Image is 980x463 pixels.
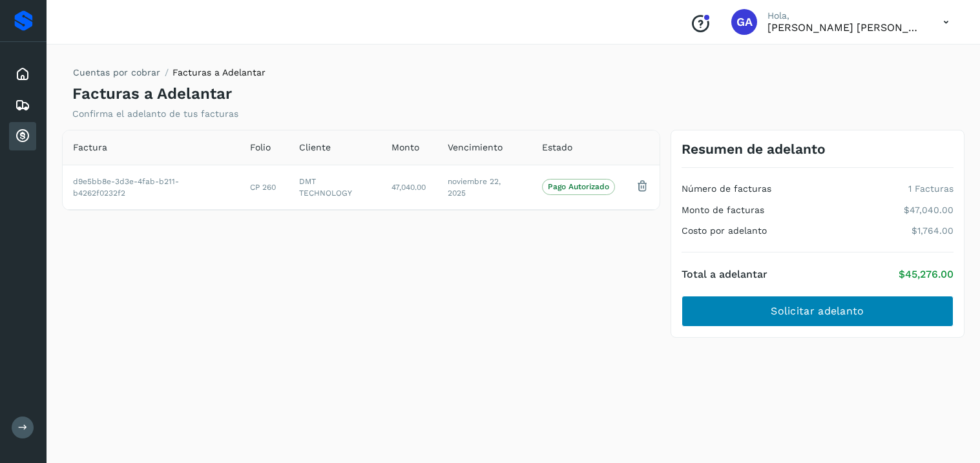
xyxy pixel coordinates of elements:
span: noviembre 22, 2025 [448,177,501,198]
span: Factura [73,141,107,154]
span: Estado [542,141,572,154]
p: $1,764.00 [912,225,954,236]
span: 47,040.00 [391,183,426,192]
p: Pago Autorizado [548,182,609,191]
div: Cuentas por cobrar [9,122,36,150]
td: CP 260 [240,165,289,209]
div: Inicio [9,60,36,88]
p: $47,040.00 [904,205,954,216]
span: Folio [250,141,271,154]
h3: Resumen de adelanto [682,141,826,157]
div: Embarques [9,91,36,119]
p: Confirma el adelanto de tus facturas [72,108,238,119]
h4: Monto de facturas [682,205,764,216]
p: GABRIELA ARENAS DELGADILLO [767,21,923,34]
p: 1 Facturas [908,183,954,194]
td: DMT TECHNOLOGY [289,165,381,209]
button: Solicitar adelanto [682,296,954,327]
p: $45,276.00 [899,268,954,280]
nav: breadcrumb [72,66,266,85]
p: Hola, [767,10,923,21]
h4: Facturas a Adelantar [72,85,232,103]
a: Cuentas por cobrar [73,67,160,77]
span: Cliente [299,141,331,154]
h4: Número de facturas [682,183,771,194]
td: d9e5bb8e-3d3e-4fab-b211-b4262f0232f2 [63,165,240,209]
span: Vencimiento [448,141,503,154]
span: Solicitar adelanto [771,304,864,318]
span: Facturas a Adelantar [172,67,266,77]
h4: Total a adelantar [682,268,767,280]
span: Monto [391,141,419,154]
h4: Costo por adelanto [682,225,767,236]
